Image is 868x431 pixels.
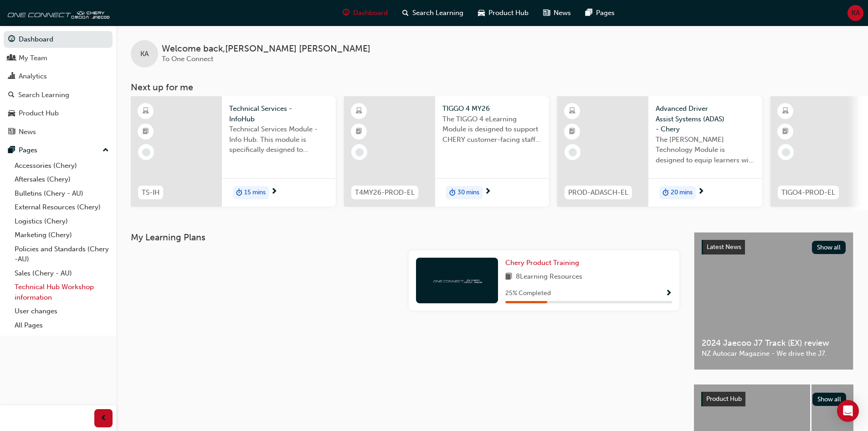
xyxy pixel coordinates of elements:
[4,87,113,104] a: Search Learning
[8,91,15,99] span: search-icon
[236,187,242,199] span: duration-icon
[701,392,846,406] a: Product HubShow all
[702,338,846,348] span: 2024 Jaecoo J7 Track (EX) review
[131,96,336,207] a: TS-IHTechnical Services - InfoHubTechnical Services Module - Info Hub. This module is specificall...
[412,8,463,18] span: Search Learning
[140,49,149,59] span: KA
[355,148,364,156] span: learningRecordVerb_NONE-icon
[478,7,485,19] span: car-icon
[344,96,549,207] a: T4MY26-PROD-ELTIGGO 4 MY26The TIGGO 4 eLearning Module is designed to support CHERY customer-faci...
[707,243,741,251] span: Latest News
[432,276,482,285] img: oneconnect
[665,290,672,298] span: Show Progress
[505,259,579,267] span: Chery Product Training
[837,400,859,422] div: Open Intercom Messenger
[442,104,542,114] span: TIGGO 4 MY26
[8,36,15,44] span: guage-icon
[4,142,113,159] button: Pages
[782,126,789,138] span: booktick-icon
[656,135,755,166] span: The [PERSON_NAME] Technology Module is designed to equip learners with essential knowledge about ...
[11,228,113,242] a: Marketing (Chery)
[505,271,512,283] span: book-icon
[142,148,150,156] span: learningRecordVerb_NONE-icon
[11,172,113,187] a: Aftersales (Chery)
[11,304,113,318] a: User changes
[568,187,628,198] span: PROD-ADASCH-EL
[4,50,113,67] a: My Team
[536,4,578,22] a: news-iconNews
[702,240,846,254] a: Latest NewsShow all
[471,4,536,22] a: car-iconProduct Hub
[19,145,37,156] div: Pages
[782,105,789,117] span: learningResourceType_ELEARNING-icon
[11,242,113,266] a: Policies and Standards (Chery -AU)
[852,8,860,18] span: KA
[343,7,349,19] span: guage-icon
[706,395,742,403] span: Product Hub
[449,187,456,199] span: duration-icon
[229,104,329,124] span: Technical Services - InfoHub
[4,31,113,48] a: Dashboard
[665,288,672,299] button: Show Progress
[19,127,36,137] div: News
[271,188,277,196] span: next-icon
[505,258,583,268] a: Chery Product Training
[335,4,395,22] a: guage-iconDashboard
[8,128,15,136] span: news-icon
[8,54,15,62] span: people-icon
[782,148,790,156] span: learningRecordVerb_NONE-icon
[356,126,362,138] span: booktick-icon
[355,187,415,198] span: T4MY26-PROD-EL
[162,44,370,54] span: Welcome back , [PERSON_NAME] [PERSON_NAME]
[4,124,113,140] a: News
[4,68,113,85] a: Analytics
[488,8,529,18] span: Product Hub
[11,159,113,173] a: Accessories (Chery)
[596,8,615,18] span: Pages
[5,4,109,22] img: oneconnect
[11,318,113,332] a: All Pages
[4,105,113,122] a: Product Hub
[11,187,113,201] a: Bulletins (Chery - AU)
[671,187,693,198] span: 20 mins
[586,7,592,19] span: pages-icon
[442,114,542,145] span: The TIGGO 4 eLearning Module is designed to support CHERY customer-facing staff with the product ...
[162,55,213,63] span: To One Connect
[554,8,571,18] span: News
[143,126,149,138] span: booktick-icon
[8,73,15,81] span: chart-icon
[8,109,15,118] span: car-icon
[781,187,835,198] span: TIGO4-PROD-EL
[116,82,868,93] h3: Next up for me
[457,187,479,198] span: 30 mins
[100,413,107,424] span: prev-icon
[812,241,846,254] button: Show all
[505,288,551,299] span: 25 % Completed
[847,5,863,21] button: KA
[402,7,409,19] span: search-icon
[569,105,575,117] span: learningResourceType_ELEARNING-icon
[244,187,266,198] span: 15 mins
[229,124,329,155] span: Technical Services Module - Info Hub. This module is specifically designed to address the require...
[694,232,853,370] a: Latest NewsShow all2024 Jaecoo J7 Track (EX) reviewNZ Autocar Magazine - We drive the J7.
[11,200,113,214] a: External Resources (Chery)
[18,90,69,100] div: Search Learning
[11,214,113,228] a: Logistics (Chery)
[484,188,491,196] span: next-icon
[19,53,47,63] div: My Team
[702,348,846,359] span: NZ Autocar Magazine - We drive the J7.
[557,96,762,207] a: PROD-ADASCH-ELAdvanced Driver Assist Systems (ADAS) - CheryThe [PERSON_NAME] Technology Module is...
[4,29,113,142] button: DashboardMy TeamAnalyticsSearch LearningProduct HubNews
[698,188,704,196] span: next-icon
[812,393,847,406] button: Show all
[656,104,755,135] span: Advanced Driver Assist Systems (ADAS) - Chery
[143,105,149,117] span: learningResourceType_ELEARNING-icon
[142,187,159,198] span: TS-IH
[11,280,113,304] a: Technical Hub Workshop information
[569,148,577,156] span: learningRecordVerb_NONE-icon
[395,4,471,22] a: search-iconSearch Learning
[11,266,113,280] a: Sales (Chery - AU)
[663,187,669,199] span: duration-icon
